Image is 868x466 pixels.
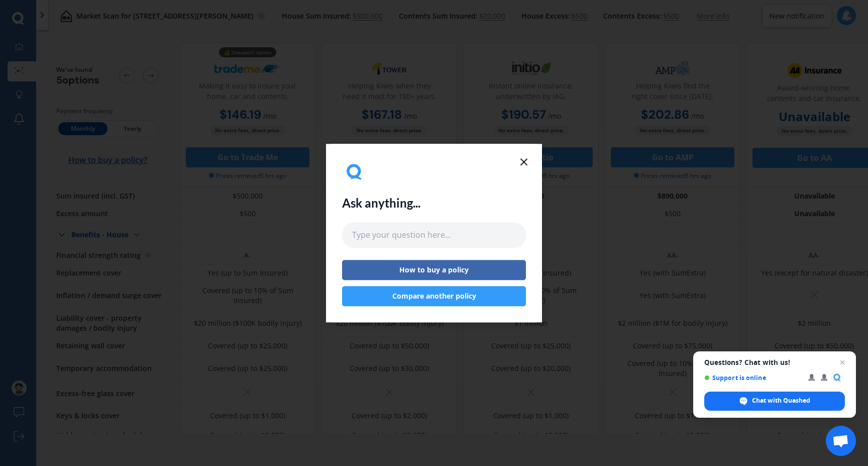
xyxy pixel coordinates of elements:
button: Compare another policy [342,286,526,306]
input: Type your question here... [342,223,526,248]
div: Open chat [826,426,856,456]
span: Questions? Chat with us! [704,358,845,366]
span: Support is online [704,374,801,382]
button: How to buy a policy [342,260,526,280]
span: Chat with Quashed [752,396,810,405]
div: Chat with Quashed [704,392,845,411]
span: Close chat [836,356,848,368]
h2: Ask anything... [342,196,420,211]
